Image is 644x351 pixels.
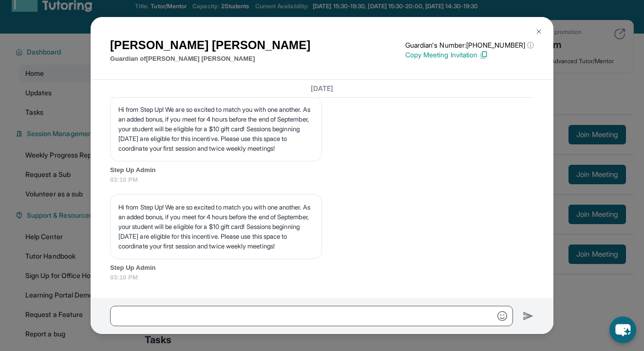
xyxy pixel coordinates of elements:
span: ⓘ [527,40,534,50]
span: Step Up Admin [110,165,534,175]
span: 03:10 PM [110,175,534,185]
h3: [DATE] [110,84,534,93]
img: Copy Icon [479,51,488,59]
img: Emoji [497,311,507,321]
span: 03:10 PM [110,273,534,282]
p: Copy Meeting Invitation [405,50,534,60]
img: Send icon [523,310,534,322]
img: Close Icon [535,28,543,35]
p: Hi from Step Up! We are so excited to match you with one another. As an added bonus, if you meet ... [118,105,314,153]
button: chat-button [609,316,636,343]
span: Step Up Admin [110,263,534,273]
h1: [PERSON_NAME] [PERSON_NAME] [110,36,310,54]
p: Guardian of [PERSON_NAME] [PERSON_NAME] [110,54,310,64]
p: Hi from Step Up! We are so excited to match you with one another. As an added bonus, if you meet ... [118,202,314,251]
p: Guardian's Number: [PHONE_NUMBER] [405,40,534,50]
